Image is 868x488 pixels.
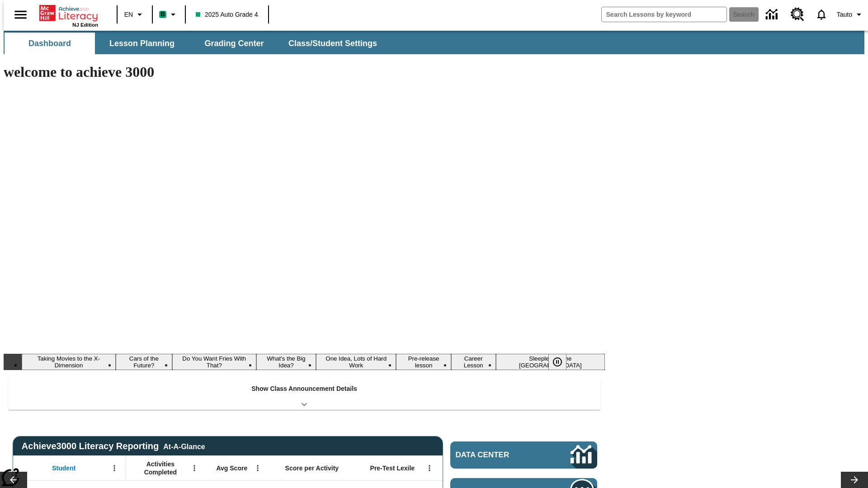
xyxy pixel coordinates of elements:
button: Profile/Settings [833,6,868,23]
span: Student [52,464,75,472]
button: Lesson Planning [97,33,187,54]
button: Slide 7 Career Lesson [451,354,496,370]
button: Dashboard [5,33,95,54]
button: Open Menu [108,461,121,475]
span: Activities Completed [131,460,190,476]
p: Show Class Announcement Details [251,384,357,394]
button: Slide 4 What's the Big Idea? [256,354,316,370]
a: Data Center [450,441,597,469]
button: Slide 1 Taking Movies to the X-Dimension [22,354,116,370]
button: Slide 3 Do You Want Fries With That? [172,354,256,370]
span: 2025 Auto Grade 4 [196,10,258,19]
button: Grading Center [189,33,279,54]
button: Open Menu [251,461,264,475]
button: Slide 8 Sleepless in the Animal Kingdom [496,354,605,370]
h1: welcome to achieve 3000 [4,64,605,80]
button: Boost Class color is mint green. Change class color [156,6,182,23]
input: search field [602,7,726,22]
button: Slide 5 One Idea, Lots of Hard Work [316,354,396,370]
span: Data Center [456,450,540,460]
div: At-A-Glance [163,441,205,451]
button: Open side menu [7,1,34,28]
button: Lesson carousel, Next [841,472,868,488]
span: NJ Edition [72,22,98,28]
a: Notifications [810,3,833,26]
button: Open Menu [188,461,201,475]
span: Tauto [837,10,852,19]
button: Slide 2 Cars of the Future? [116,354,172,370]
button: Language: EN, Select a language [120,6,149,23]
span: Avg Score [216,464,247,472]
a: Home [39,4,98,22]
div: Show Class Announcement Details [8,379,600,410]
div: Pause [548,354,576,370]
button: Pause [548,354,566,370]
button: Class/Student Settings [281,33,384,54]
span: Pre-Test Lexile [370,464,415,472]
span: EN [124,10,133,19]
span: Score per Activity [285,464,339,472]
button: Slide 6 Pre-release lesson [396,354,451,370]
div: Home [39,3,98,28]
button: Open Menu [423,461,436,475]
div: SubNavbar [4,33,385,54]
span: Achieve3000 Literacy Reporting [22,441,205,451]
a: Resource Center, Will open in new tab [785,2,810,27]
span: B [160,9,165,20]
a: Data Center [760,2,785,27]
div: SubNavbar [4,31,864,54]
